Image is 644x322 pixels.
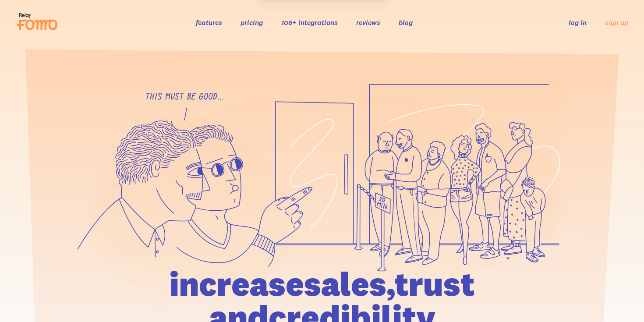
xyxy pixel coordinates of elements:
[281,18,338,27] a: 106+ integrations
[399,18,413,27] a: blog
[241,18,263,27] a: pricing
[569,18,587,27] a: log in
[356,18,380,27] a: reviews
[605,18,628,27] a: sign up
[196,18,222,27] a: features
